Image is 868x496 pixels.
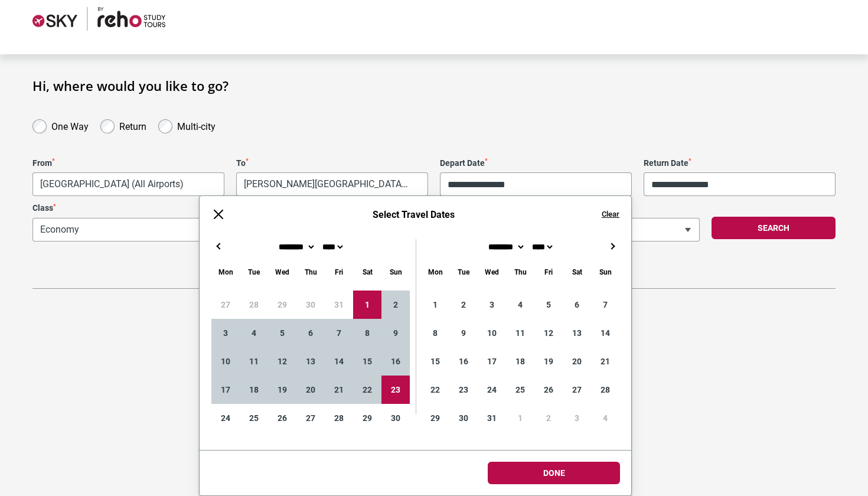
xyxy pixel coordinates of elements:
div: 21 [325,376,353,404]
span: Florence, Italy [237,173,428,195]
button: → [605,239,619,253]
div: 2 [449,291,478,319]
div: 6 [563,291,591,319]
div: 15 [353,347,381,376]
div: Monday [211,265,240,279]
div: 10 [478,319,506,347]
span: Florence, Italy [236,172,428,196]
div: Wednesday [268,265,296,279]
div: 21 [591,347,619,376]
div: Saturday [353,265,381,279]
div: 1 [506,404,534,432]
div: 23 [449,376,478,404]
div: 8 [421,319,449,347]
span: Economy [32,218,360,242]
div: 28 [240,291,268,319]
div: 13 [563,319,591,347]
div: 19 [268,376,296,404]
label: To [236,158,428,168]
div: 29 [268,291,296,319]
div: 20 [563,347,591,376]
div: 27 [296,404,325,432]
label: From [32,158,224,168]
div: 6 [296,319,325,347]
div: 3 [563,404,591,432]
div: 28 [325,404,353,432]
div: 25 [506,376,534,404]
div: 25 [240,404,268,432]
div: 11 [240,347,268,376]
div: 9 [381,319,410,347]
span: Economy [33,218,360,241]
div: 29 [421,404,449,432]
span: Melbourne, Australia [33,173,224,195]
label: Class [32,203,360,213]
div: 16 [381,347,410,376]
div: Friday [325,265,353,279]
div: 17 [478,347,506,376]
div: Sunday [591,265,619,279]
div: Thursday [506,265,534,279]
div: Friday [534,265,563,279]
label: Multi-city [177,118,216,132]
div: 22 [353,376,381,404]
div: 12 [534,319,563,347]
div: 30 [296,291,325,319]
div: 9 [449,319,478,347]
div: 31 [325,291,353,319]
div: 28 [591,376,619,404]
div: 10 [211,347,240,376]
div: 5 [534,291,563,319]
div: 12 [268,347,296,376]
div: 11 [506,319,534,347]
div: 22 [421,376,449,404]
div: 16 [449,347,478,376]
div: 14 [325,347,353,376]
label: Depart Date [440,158,632,168]
div: Thursday [296,265,325,279]
div: 31 [478,404,506,432]
div: 3 [211,319,240,347]
div: 19 [534,347,563,376]
div: 26 [534,376,563,404]
h1: Hi, where would you like to go? [32,78,836,93]
div: 15 [421,347,449,376]
h6: Select Travel Dates [237,209,590,220]
div: 18 [506,347,534,376]
div: 13 [296,347,325,376]
div: 4 [240,319,268,347]
div: 27 [563,376,591,404]
div: 24 [211,404,240,432]
div: 2 [534,404,563,432]
span: Melbourne, Australia [32,172,224,196]
button: Search [712,217,836,239]
div: 23 [381,376,410,404]
div: 27 [211,291,240,319]
div: 4 [591,404,619,432]
div: 1 [421,291,449,319]
div: 8 [353,319,381,347]
div: Tuesday [449,265,478,279]
div: 7 [591,291,619,319]
div: Sunday [381,265,410,279]
div: 7 [325,319,353,347]
div: 14 [591,319,619,347]
div: Wednesday [478,265,506,279]
div: 26 [268,404,296,432]
div: Monday [421,265,449,279]
div: 3 [478,291,506,319]
div: 30 [381,404,410,432]
div: 4 [506,291,534,319]
label: Return [119,118,146,132]
div: 29 [353,404,381,432]
div: 30 [449,404,478,432]
label: One Way [51,118,89,132]
div: 17 [211,376,240,404]
div: 5 [268,319,296,347]
div: 24 [478,376,506,404]
button: Clear [602,209,619,220]
button: Done [488,462,620,484]
label: Return Date [644,158,836,168]
div: 1 [353,291,381,319]
div: Saturday [563,265,591,279]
